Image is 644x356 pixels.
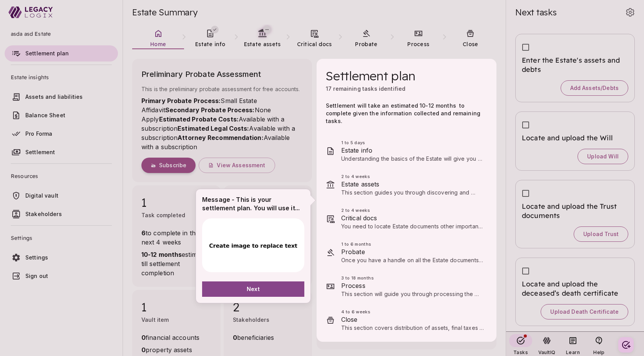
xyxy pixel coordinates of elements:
span: 3 to 18 months [341,275,484,281]
span: Settlement plan [326,68,415,83]
span: Estate info [341,146,484,155]
div: 2 to 4 weeksEstate assetsThis section guides you through discovering and documenting the deceased... [317,168,496,202]
span: Next [247,285,260,293]
div: 1 to 5 daysEstate infoUnderstanding the basics of the Estate will give you an early perspective o... [317,134,496,168]
div: 3 to 18 monthsProcessThis section will guide you through processing the Estate’s assets. Tasks re... [317,269,496,303]
span: 2 to 4 weeks [341,173,484,180]
span: Process [341,281,484,290]
span: 2 to 4 weeks [341,207,484,213]
div: Message - This is your settlement plan. You will use it... [202,195,304,212]
span: 17 remaining tasks identified [326,85,405,92]
div: 1 to 6 monthsProbateOnce you have a handle on all the Estate documents and assets, you can make a... [317,236,496,269]
span: This section guides you through discovering and documenting the deceased's financial assets and l... [341,189,483,250]
div: 4 to 6 weeksCloseThis section covers distribution of assets, final taxes and accounting, and how ... [317,303,496,337]
span: Once you have a handle on all the Estate documents and assets, you can make a final determination... [341,257,483,333]
button: Next [202,281,304,297]
span: 1 to 6 months [341,241,484,247]
span: Probate [341,247,484,256]
span: Critical docs [341,213,484,223]
p: Understanding the basics of the Estate will give you an early perspective on what’s in store for ... [341,155,484,163]
span: Estate assets [341,180,484,189]
span: Close [341,315,484,324]
span: Settlement will take an estimated 10-12 months to complete given the information collected and re... [326,102,482,124]
span: You need to locate Estate documents other important items to settle the Estate, such as insurance... [341,223,483,260]
span: 4 to 6 weeks [341,309,484,315]
div: 2 to 4 weeksCritical docsYou need to locate Estate documents other important items to settle the ... [317,202,496,236]
span: 1 to 5 days [341,140,484,146]
span: This section will guide you through processing the Estate’s assets. Tasks related to your specifi... [341,291,480,328]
